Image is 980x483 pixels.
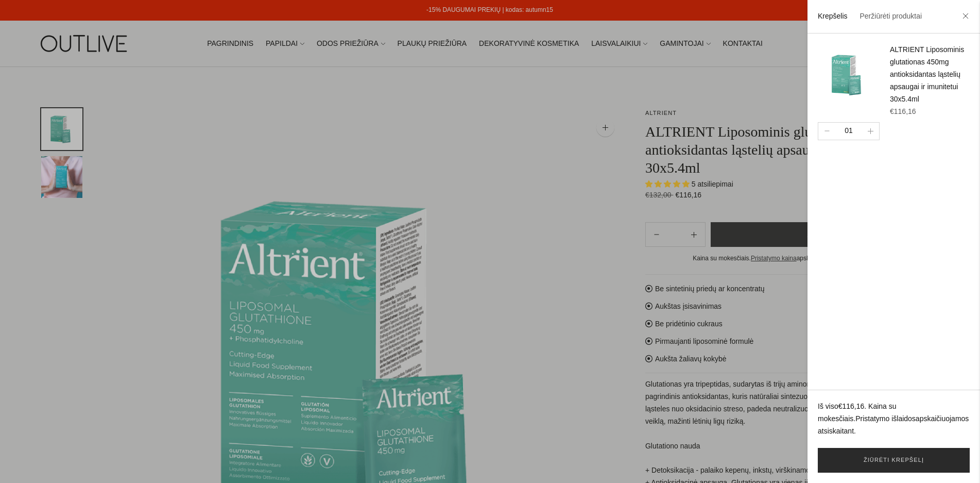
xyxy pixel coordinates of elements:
p: Iš viso . Kaina su mokesčiais. apskaičiuojamos atsiskaitant. [818,401,970,438]
img: Altrient-glutatione-outlive_1_200x.png [818,44,880,106]
span: €116,16 [890,107,916,115]
span: €116,16 [838,402,865,410]
div: 01 [840,126,857,137]
a: Pristatymo išlaidos [855,414,916,423]
a: Peržiūrėti produktai [859,12,922,20]
a: Žiūrėti krepšelį [818,448,970,473]
a: ALTRIENT Liposominis glutationas 450mg antioksidantas ląstelių apsaugai ir imunitetui 30x5.4ml [890,45,964,103]
a: Krepšelis [818,12,848,20]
